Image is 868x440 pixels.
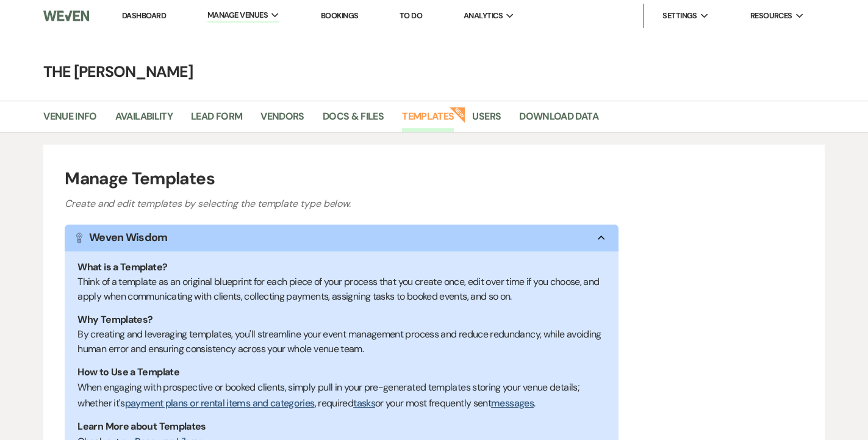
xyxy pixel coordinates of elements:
a: Lead Form [191,109,242,132]
img: Weven Logo [43,3,89,29]
h1: Weven Wisdom [89,229,167,246]
a: Venue Info [43,109,97,132]
h1: Why Templates? [77,312,606,327]
a: Bookings [321,10,359,21]
a: Users [472,109,501,132]
div: Think of a template as an original blueprint for each piece of your process that you create once,... [77,275,606,304]
div: By creating and leveraging templates, you'll streamline your event management process and reduce ... [77,327,606,356]
a: messages [491,397,534,409]
a: Dashboard [122,10,166,21]
a: To Do [400,10,422,21]
h1: Learn More about Templates [77,419,606,434]
button: Weven Wisdom [65,225,619,251]
span: Analytics [464,10,503,22]
h1: Manage Templates [65,166,803,192]
a: payment plans or rental items and categories [125,397,315,409]
a: Download Data [519,109,598,132]
span: Manage Venues [207,9,268,21]
span: Resources [750,10,792,22]
strong: New [450,106,467,123]
a: Templates [402,109,454,132]
a: Docs & Files [323,109,384,132]
h1: How to Use a Template [77,365,606,380]
h1: What is a Template? [77,260,606,275]
span: Settings [662,10,697,22]
p: When engaging with prospective or booked clients, simply pull in your pre-generated templates sto... [77,380,606,411]
h3: Create and edit templates by selecting the template type below. [65,197,803,211]
a: Vendors [260,109,304,132]
a: Availability [115,109,173,132]
a: tasks [353,397,375,409]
